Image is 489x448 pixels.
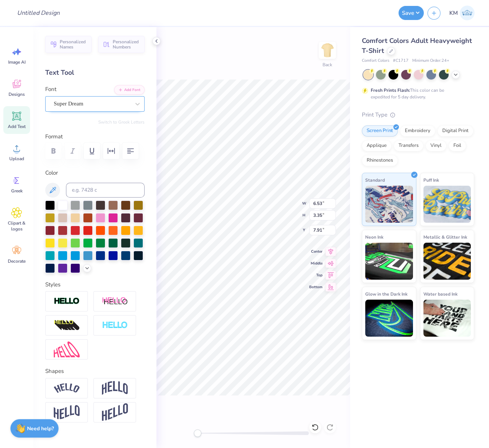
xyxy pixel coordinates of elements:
span: # C1717 [393,58,409,64]
button: Switch to Greek Letters [98,119,145,125]
label: Font [45,85,56,94]
span: Add Text [8,124,26,129]
div: Foil [449,140,466,151]
div: Back [323,61,332,68]
div: Vinyl [426,140,446,151]
img: Flag [54,405,80,420]
button: Save [399,6,424,20]
label: Format [45,132,145,141]
img: Puff Ink [423,186,471,223]
div: Accessibility label [194,430,201,437]
span: Puff Ink [423,176,439,184]
input: Untitled Design [11,6,66,20]
img: Back [320,43,335,58]
label: Color [45,169,145,177]
span: Upload [9,156,24,162]
div: Rhinestones [362,155,398,166]
span: Glow in the Dark Ink [365,290,407,298]
img: Katrina Mae Mijares [460,6,475,20]
img: Arc [54,383,80,393]
div: Print Type [362,111,474,119]
div: Applique [362,140,391,151]
input: e.g. 7428 c [66,183,145,198]
span: Standard [365,176,385,184]
img: Neon Ink [365,243,413,280]
span: Designs [9,91,25,97]
div: Digital Print [437,125,473,137]
img: Stroke [54,297,80,306]
img: Glow in the Dark Ink [365,300,413,337]
a: KM [446,6,478,20]
span: Middle [309,260,323,266]
img: Arch [102,381,128,395]
span: Comfort Colors Adult Heavyweight T-Shirt [362,36,472,55]
span: Personalized Names [60,39,87,50]
span: Top [309,272,323,278]
span: Minimum Order: 24 + [412,58,449,64]
span: Image AI [8,59,26,65]
img: Water based Ink [423,300,471,337]
span: Water based Ink [423,290,457,298]
strong: Need help? [27,425,54,432]
span: Decorate [8,258,26,264]
img: 3D Illusion [54,320,80,331]
button: Personalized Numbers [98,36,145,53]
img: Free Distort [54,341,80,357]
div: This color can be expedited for 5 day delivery. [371,87,462,100]
div: Transfers [394,140,423,151]
span: KM [449,9,458,17]
span: Center [309,249,323,255]
span: Neon Ink [365,233,383,241]
span: Personalized Numbers [113,39,140,50]
img: Metallic & Glitter Ink [423,243,471,280]
div: Screen Print [362,125,398,137]
img: Rise [102,403,128,421]
div: Embroidery [400,125,435,137]
img: Shadow [102,297,128,306]
label: Shapes [45,367,64,375]
img: Standard [365,186,413,223]
div: Text Tool [45,68,145,78]
span: Bottom [309,284,323,290]
img: Negative Space [102,321,128,330]
span: Clipart & logos [4,220,29,232]
button: Add Font [114,85,145,95]
label: Styles [45,280,60,289]
span: Metallic & Glitter Ink [423,233,467,241]
button: Personalized Names [45,36,92,53]
span: Greek [11,188,23,194]
strong: Fresh Prints Flash: [371,87,410,93]
span: Comfort Colors [362,58,389,64]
